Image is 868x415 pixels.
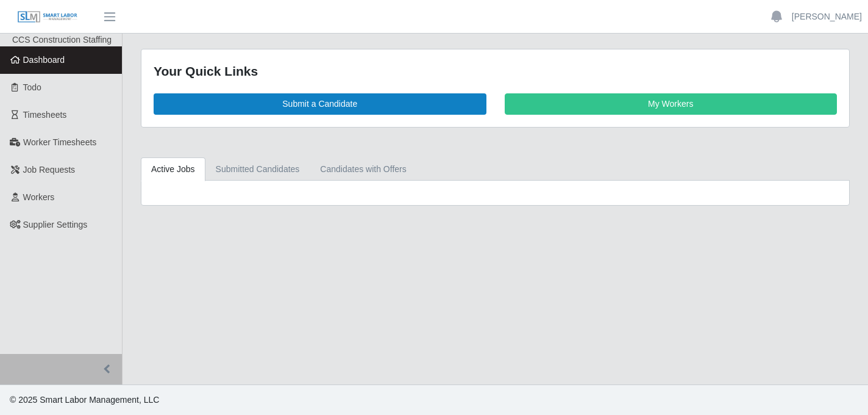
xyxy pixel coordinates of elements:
a: Active Jobs [141,157,205,181]
a: Submit a Candidate [154,93,486,115]
a: [PERSON_NAME] [792,10,862,23]
img: SLM Logo [17,10,78,24]
a: Candidates with Offers [310,157,416,181]
span: CCS Construction Staffing [12,35,112,45]
span: © 2025 Smart Labor Management, LLC [10,395,159,405]
span: Workers [23,192,55,202]
span: Timesheets [23,110,67,120]
span: Todo [23,82,41,92]
div: Your Quick Links [154,62,837,81]
a: Submitted Candidates [205,157,310,181]
span: Supplier Settings [23,220,88,229]
a: My Workers [505,93,838,115]
span: Dashboard [23,55,65,65]
span: Worker Timesheets [23,137,96,147]
span: Job Requests [23,165,76,175]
